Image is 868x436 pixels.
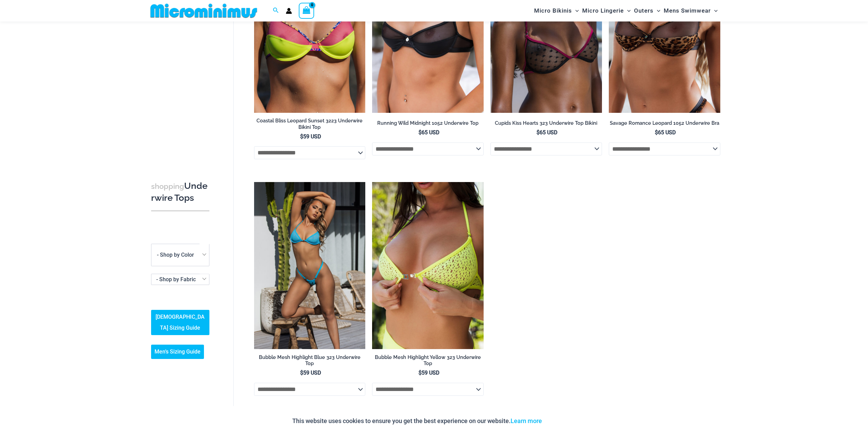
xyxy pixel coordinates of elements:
bdi: 65 USD [655,129,676,136]
span: $ [418,370,422,376]
h2: Coastal Bliss Leopard Sunset 3223 Underwire Bikini Top [254,118,366,130]
span: Menu Toggle [572,2,579,19]
span: $ [536,129,540,136]
bdi: 65 USD [418,129,439,136]
span: $ [655,129,658,136]
span: - Shop by Color [151,244,209,266]
a: Bubble Mesh Highlight Blue 323 Underwire Top 01Bubble Mesh Highlight Blue 323 Underwire Top 421 M... [254,182,366,349]
p: This website uses cookies to ensure you get the best experience on our website. [292,416,542,426]
a: OutersMenu ToggleMenu Toggle [632,2,662,19]
iframe: TrustedSite Certified [151,23,212,159]
h2: Bubble Mesh Highlight Yellow 323 Underwire Top [372,354,484,367]
nav: Site Navigation [531,1,721,20]
a: Learn more [511,417,542,424]
span: shopping [151,182,184,191]
bdi: 65 USD [536,129,557,136]
bdi: 59 USD [418,370,439,376]
a: Men’s Sizing Guide [151,345,204,359]
h3: Underwire Tops [151,180,209,204]
h2: Bubble Mesh Highlight Blue 323 Underwire Top [254,354,366,367]
span: - Shop by Color [151,244,209,266]
a: Cupids Kiss Hearts 323 Underwire Top Bikini [490,120,602,129]
a: Coastal Bliss Leopard Sunset 3223 Underwire Bikini Top [254,118,366,133]
h2: Savage Romance Leopard 1052 Underwire Bra [609,120,720,126]
span: Micro Lingerie [582,2,624,19]
img: MM SHOP LOGO FLAT [148,3,260,18]
a: Running Wild Midnight 1052 Underwire Top [372,120,484,129]
a: Account icon link [286,8,292,14]
span: - Shop by Fabric [156,276,196,283]
a: Bubble Mesh Highlight Yellow 323 Underwire Top [372,354,484,370]
a: [DEMOGRAPHIC_DATA] Sizing Guide [151,310,209,335]
span: $ [300,370,303,376]
img: Bubble Mesh Highlight Blue 323 Underwire Top 421 Micro 04 [254,182,366,349]
span: Micro Bikinis [534,2,572,19]
a: Bubble Mesh Highlight Yellow 323 Underwire Top 01Bubble Mesh Highlight Yellow 323 Underwire Top 4... [372,182,484,349]
span: Menu Toggle [653,2,660,19]
span: Outers [634,2,653,19]
a: Micro BikinisMenu ToggleMenu Toggle [532,2,580,19]
bdi: 59 USD [300,133,321,140]
img: Bubble Mesh Highlight Yellow 323 Underwire Top 01 [372,182,484,349]
a: Bubble Mesh Highlight Blue 323 Underwire Top [254,354,366,370]
span: $ [300,133,303,140]
a: Savage Romance Leopard 1052 Underwire Bra [609,120,720,129]
a: View Shopping Cart, empty [299,3,314,18]
span: - Shop by Color [157,252,194,258]
button: Accept [547,413,576,429]
h2: Running Wild Midnight 1052 Underwire Top [372,120,484,126]
span: Menu Toggle [624,2,631,19]
span: Menu Toggle [711,2,718,19]
span: - Shop by Fabric [151,274,209,285]
bdi: 59 USD [300,370,321,376]
a: Mens SwimwearMenu ToggleMenu Toggle [662,2,719,19]
span: $ [418,129,422,136]
a: Micro LingerieMenu ToggleMenu Toggle [580,2,632,19]
h2: Cupids Kiss Hearts 323 Underwire Top Bikini [490,120,602,126]
span: - Shop by Fabric [151,274,209,285]
span: Mens Swimwear [664,2,711,19]
a: Search icon link [273,6,279,15]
